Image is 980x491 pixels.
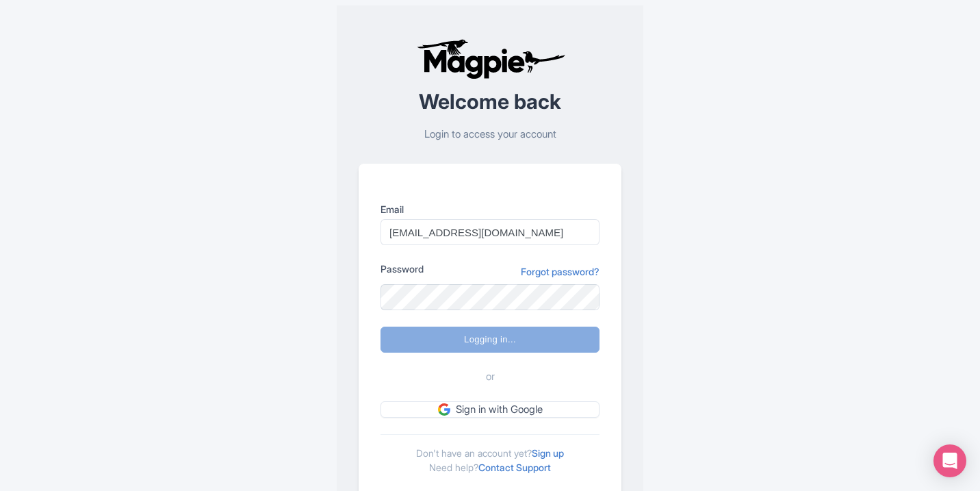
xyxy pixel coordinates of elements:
label: Password [381,262,424,276]
label: Email [381,202,599,216]
a: Forgot password? [521,264,599,279]
a: Contact Support [478,462,551,473]
a: Sign up [532,447,564,459]
span: or [486,369,495,385]
div: Open Intercom Messenger [933,444,966,477]
p: Login to access your account [359,127,621,142]
input: you@example.com [381,219,599,245]
h2: Welcome back [359,90,621,113]
div: Don't have an account yet? Need help? [381,434,599,475]
img: logo-ab69f6fb50320c5b225c76a69d11143b.png [413,38,567,79]
input: Logging in... [381,327,599,353]
img: google.svg [438,403,450,416]
a: Sign in with Google [381,401,599,418]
